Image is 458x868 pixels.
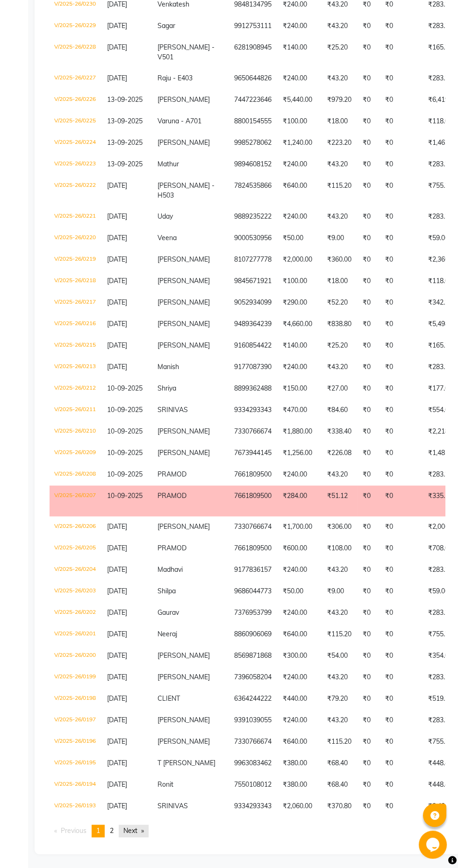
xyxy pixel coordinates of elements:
span: [DATE] [107,21,127,30]
td: 8899362488 [229,378,277,399]
td: ₹0 [379,270,422,292]
td: 7376953799 [229,602,277,624]
span: [PERSON_NAME] [157,673,210,681]
span: [DATE] [107,587,127,595]
td: ₹51.12 [322,485,357,516]
td: ₹0 [357,228,379,249]
span: [DATE] [107,630,127,638]
span: Gaurav [157,608,179,617]
td: ₹0 [379,89,422,111]
td: V/2025-26/0228 [49,37,101,68]
span: [DATE] [107,212,127,221]
td: V/2025-26/0198 [49,688,101,710]
td: ₹1,256.00 [277,442,322,464]
td: ₹0 [357,270,379,292]
td: ₹1,880.00 [277,421,322,442]
td: ₹25.20 [322,37,357,68]
td: ₹284.00 [277,485,322,516]
span: CLIENT [157,694,180,703]
span: [PERSON_NAME] [157,651,210,660]
td: ₹290.00 [277,292,322,313]
td: ₹100.00 [277,270,322,292]
span: [PERSON_NAME] [157,298,210,306]
td: 7396058204 [229,667,277,688]
span: [DATE] [107,673,127,681]
td: ₹115.20 [322,624,357,645]
td: V/2025-26/0211 [49,399,101,421]
td: ₹0 [379,399,422,421]
td: ₹18.00 [322,111,357,132]
td: 7330766674 [229,421,277,442]
td: ₹240.00 [277,356,322,378]
td: V/2025-26/0223 [49,154,101,175]
td: ₹0 [357,292,379,313]
td: 9000530956 [229,228,277,249]
td: V/2025-26/0209 [49,442,101,464]
td: ₹0 [357,313,379,335]
td: 9334293343 [229,399,277,421]
td: ₹0 [357,602,379,624]
td: V/2025-26/0218 [49,270,101,292]
td: V/2025-26/0212 [49,378,101,399]
span: [DATE] [107,255,127,263]
td: ₹0 [379,249,422,270]
td: ₹0 [357,356,379,378]
span: [PERSON_NAME] [157,522,210,531]
span: [DATE] [107,277,127,285]
td: ₹240.00 [277,559,322,581]
span: 10-09-2025 [107,470,143,478]
td: V/2025-26/0213 [49,356,101,378]
td: ₹0 [357,667,379,688]
span: [DATE] [107,341,127,349]
td: ₹0 [379,581,422,602]
span: 13-09-2025 [107,95,143,104]
td: V/2025-26/0220 [49,228,101,249]
td: ₹0 [379,667,422,688]
span: 10-09-2025 [107,384,143,392]
td: 9845671921 [229,270,277,292]
td: ₹0 [379,154,422,175]
span: [DATE] [107,608,127,617]
span: SRINIVAS [157,406,188,414]
td: 9052934099 [229,292,277,313]
td: ₹43.20 [322,602,357,624]
td: ₹0 [357,399,379,421]
td: 6281908945 [229,37,277,68]
td: ₹43.20 [322,356,357,378]
a: Next [119,825,149,837]
td: ₹223.20 [322,132,357,154]
td: ₹0 [357,710,379,731]
span: Madhavi [157,565,183,574]
td: V/2025-26/0222 [49,175,101,206]
td: ₹0 [379,559,422,581]
span: PRAMOD [157,470,186,478]
td: 7447223646 [229,89,277,111]
span: [DATE] [107,694,127,703]
span: 10-09-2025 [107,491,143,500]
td: ₹240.00 [277,464,322,485]
td: ₹54.00 [322,645,357,667]
td: ₹0 [379,132,422,154]
td: ₹0 [357,206,379,228]
td: ₹0 [379,292,422,313]
span: [PERSON_NAME] [157,341,210,349]
td: ₹0 [379,516,422,538]
iframe: chat widget [419,831,449,859]
td: V/2025-26/0217 [49,292,101,313]
td: ₹0 [357,485,379,516]
td: ₹0 [357,249,379,270]
td: 7824535866 [229,175,277,206]
span: PRAMOD [157,491,186,500]
td: ₹43.20 [322,464,357,485]
td: ₹240.00 [277,710,322,731]
td: 7330766674 [229,731,277,753]
span: [DATE] [107,363,127,371]
td: 9912753111 [229,15,277,37]
span: [PERSON_NAME] [157,255,210,263]
td: ₹0 [379,68,422,89]
td: 9177087390 [229,356,277,378]
td: ₹43.20 [322,559,357,581]
td: ₹0 [379,15,422,37]
span: Veena [157,234,177,242]
span: 10-09-2025 [107,427,143,435]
